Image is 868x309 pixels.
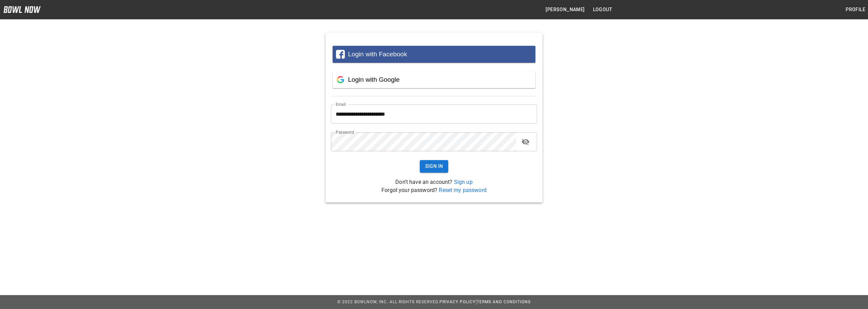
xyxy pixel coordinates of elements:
[454,179,473,185] a: Sign up
[439,187,487,193] a: Reset my password
[3,6,41,13] img: logo
[843,3,868,16] button: Profile
[333,46,535,63] button: Login with Facebook
[331,186,537,194] p: Forgot your password?
[590,3,615,16] button: Logout
[543,3,587,16] button: [PERSON_NAME]
[439,300,475,304] a: Privacy Policy
[477,300,531,304] a: Terms and Conditions
[337,300,439,304] span: © 2022 BowlNow, Inc. All Rights Reserved.
[333,71,535,88] button: Login with Google
[519,135,532,149] button: toggle password visibility
[348,51,407,58] span: Login with Facebook
[420,160,449,173] button: Sign In
[348,76,399,83] span: Login with Google
[331,178,537,186] p: Don't have an account?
